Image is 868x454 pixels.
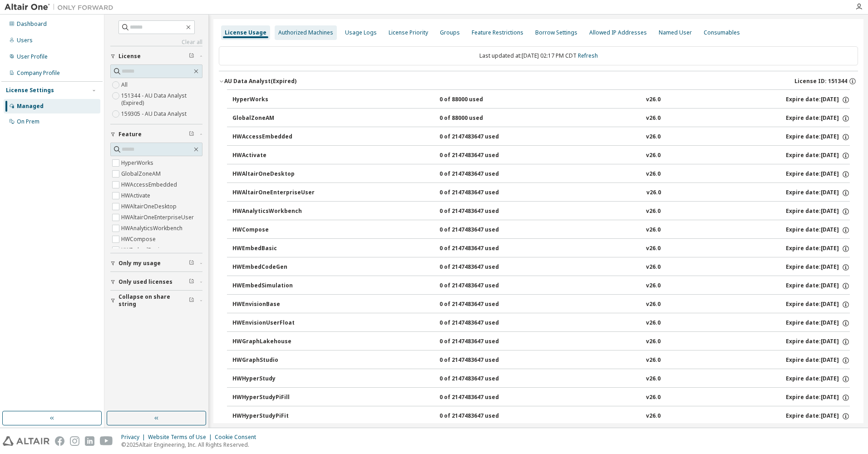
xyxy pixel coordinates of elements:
[232,189,315,197] div: HWAltairOneEnterpriseUser
[786,226,850,234] div: Expire date: [DATE]
[535,29,577,36] div: Borrow Settings
[439,356,521,365] div: 0 of 2147483647 used
[232,170,314,178] div: HWAltairOneDesktop
[118,53,141,60] span: License
[439,412,521,420] div: 0 of 2147483647 used
[646,133,661,141] div: v26.0
[232,356,314,365] div: HWGraphStudio
[439,207,521,216] div: 0 of 2147483647 used
[121,79,129,90] label: All
[232,319,314,327] div: HWEnvisionUserFloat
[121,223,184,234] label: HWAnalyticsWorkbench
[121,201,178,212] label: HWAltairOneDesktop
[232,239,850,259] button: HWEmbedBasic0 of 2147483647 usedv26.0Expire date:[DATE]
[17,53,48,60] div: User Profile
[189,297,194,304] span: Clear filter
[189,131,194,138] span: Clear filter
[232,276,850,296] button: HWEmbedSimulation0 of 2147483647 usedv26.0Expire date:[DATE]
[646,319,661,327] div: v26.0
[189,53,194,60] span: Clear filter
[232,257,850,277] button: HWEmbedCodeGen0 of 2147483647 usedv26.0Expire date:[DATE]
[786,207,850,216] div: Expire date: [DATE]
[646,207,661,216] div: v26.0
[232,109,850,128] button: GlobalZoneAM0 of 88000 usedv26.0Expire date:[DATE]
[439,338,521,346] div: 0 of 2147483647 used
[439,133,521,141] div: 0 of 2147483647 used
[232,350,850,370] button: HWGraphStudio0 of 2147483647 usedv26.0Expire date:[DATE]
[232,394,314,402] div: HWHyperStudyPiFill
[439,282,521,290] div: 0 of 2147483647 used
[439,394,521,402] div: 0 of 2147483647 used
[439,96,521,104] div: 0 of 88000 used
[439,226,521,234] div: 0 of 2147483647 used
[110,124,202,144] button: Feature
[786,96,850,104] div: Expire date: [DATE]
[219,46,858,65] div: Last updated at: [DATE] 02:17 PM CDT
[278,29,333,36] div: Authorized Machines
[232,338,314,346] div: HWGraphLakehouse
[232,332,850,352] button: HWGraphLakehouse0 of 2147483647 usedv26.0Expire date:[DATE]
[439,301,521,309] div: 0 of 2147483647 used
[786,356,850,365] div: Expire date: [DATE]
[659,29,692,36] div: Named User
[786,301,850,309] div: Expire date: [DATE]
[121,168,163,179] label: GlobalZoneAM
[121,234,158,245] label: HWCompose
[232,202,850,222] button: HWAnalyticsWorkbench0 of 2147483647 usedv26.0Expire date:[DATE]
[232,96,314,104] div: HyperWorks
[225,29,266,36] div: License Usage
[439,263,521,271] div: 0 of 2147483647 used
[786,319,850,327] div: Expire date: [DATE]
[5,3,118,12] img: Altair One
[646,189,661,197] div: v26.0
[439,375,521,383] div: 0 of 2147483647 used
[17,118,39,125] div: On Prem
[794,78,847,85] span: License ID: 151344
[189,260,194,267] span: Clear filter
[389,29,428,36] div: License Priority
[232,183,850,203] button: HWAltairOneEnterpriseUser0 of 2147483647 usedv26.0Expire date:[DATE]
[578,52,598,59] a: Refresh
[786,152,850,160] div: Expire date: [DATE]
[786,282,850,290] div: Expire date: [DATE]
[110,46,202,66] button: License
[646,263,661,271] div: v26.0
[121,245,164,256] label: HWEmbedBasic
[589,29,647,36] div: Allowed IP Addresses
[110,39,202,46] a: Clear all
[439,245,521,253] div: 0 of 2147483647 used
[118,293,189,308] span: Collapse on share string
[232,133,314,141] div: HWAccessEmbedded
[439,152,521,160] div: 0 of 2147483647 used
[232,406,850,426] button: HWHyperStudyPiFit0 of 2147483647 usedv26.0Expire date:[DATE]
[17,20,47,28] div: Dashboard
[232,226,314,234] div: HWCompose
[232,146,850,166] button: HWActivate0 of 2147483647 usedv26.0Expire date:[DATE]
[646,170,661,178] div: v26.0
[646,412,661,420] div: v26.0
[232,90,850,110] button: HyperWorks0 of 88000 usedv26.0Expire date:[DATE]
[232,388,850,408] button: HWHyperStudyPiFill0 of 2147483647 usedv26.0Expire date:[DATE]
[786,245,850,253] div: Expire date: [DATE]
[646,356,661,365] div: v26.0
[345,29,377,36] div: Usage Logs
[646,338,661,346] div: v26.0
[121,90,202,109] label: 151344 - AU Data Analyst (Expired)
[110,253,202,273] button: Only my usage
[232,295,850,315] button: HWEnvisionBase0 of 2147483647 usedv26.0Expire date:[DATE]
[439,319,521,327] div: 0 of 2147483647 used
[232,369,850,389] button: HWHyperStudy0 of 2147483647 usedv26.0Expire date:[DATE]
[110,291,202,311] button: Collapse on share string
[646,282,661,290] div: v26.0
[100,436,113,446] img: youtube.svg
[786,338,850,346] div: Expire date: [DATE]
[786,263,850,271] div: Expire date: [DATE]
[646,301,661,309] div: v26.0
[232,412,314,420] div: HWHyperStudyPiFit
[121,109,188,119] label: 159305 - AU Data Analyst
[232,301,314,309] div: HWEnvisionBase
[232,152,314,160] div: HWActivate
[17,69,60,77] div: Company Profile
[121,212,196,223] label: HWAltairOneEnterpriseUser
[786,189,850,197] div: Expire date: [DATE]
